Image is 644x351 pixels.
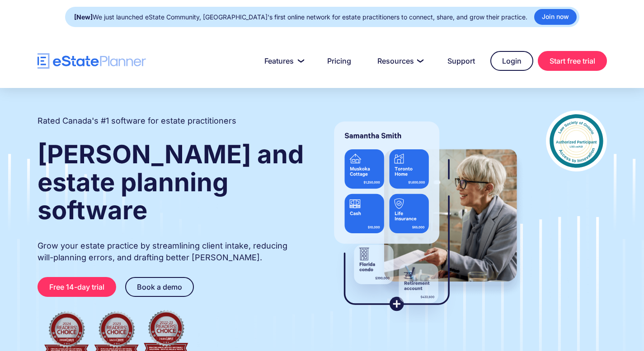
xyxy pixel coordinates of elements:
a: Resources [367,52,432,70]
a: Free 14-day trial [38,277,116,297]
a: Support [437,52,486,70]
img: estate planner showing wills to their clients, using eState Planner, a leading estate planning so... [323,111,528,323]
a: Start free trial [538,51,607,71]
strong: [PERSON_NAME] and estate planning software [38,139,304,226]
a: Pricing [316,52,362,70]
a: Join now [534,9,577,25]
a: Features [254,52,312,70]
a: Login [490,51,533,71]
strong: [New] [74,13,93,21]
div: We just launched eState Community, [GEOGRAPHIC_DATA]'s first online network for estate practition... [74,11,527,23]
p: Grow your estate practice by streamlining client intake, reducing will-planning errors, and draft... [38,240,305,263]
h2: Rated Canada's #1 software for estate practitioners [38,115,236,127]
a: Book a demo [125,277,194,297]
a: home [38,53,146,69]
